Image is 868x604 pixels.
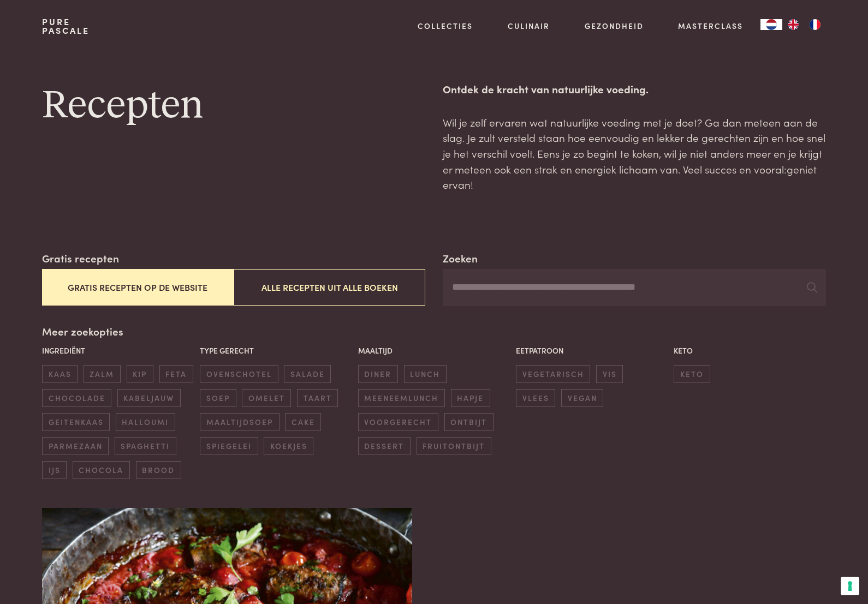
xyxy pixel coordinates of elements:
[84,365,121,383] span: zalm
[596,365,623,383] span: vis
[508,20,550,32] a: Culinair
[242,389,291,407] span: omelet
[200,413,279,431] span: maaltijdsoep
[285,413,321,431] span: cake
[804,19,826,30] a: FR
[516,345,668,356] p: Eetpatroon
[136,461,181,479] span: brood
[127,365,153,383] span: kip
[782,19,804,30] a: EN
[42,413,110,431] span: geitenkaas
[760,19,782,30] a: NL
[561,389,603,407] span: vegan
[42,365,78,383] span: kaas
[674,345,826,356] p: Keto
[234,269,425,306] button: Alle recepten uit alle boeken
[404,365,447,383] span: lunch
[115,437,176,455] span: spaghetti
[117,389,181,407] span: kabeljauw
[42,269,234,306] button: Gratis recepten op de website
[585,20,644,32] a: Gezondheid
[678,20,743,32] a: Masterclass
[73,461,130,479] span: chocola
[444,413,494,431] span: ontbijt
[297,389,338,407] span: taart
[443,81,649,96] strong: Ontdek de kracht van natuurlijke voeding.
[42,461,67,479] span: ijs
[42,389,111,407] span: chocolade
[451,389,490,407] span: hapje
[284,365,331,383] span: salade
[42,81,425,130] h1: Recepten
[358,413,438,431] span: voorgerecht
[42,250,119,266] label: Gratis recepten
[760,19,826,30] aside: Language selected: Nederlands
[200,437,258,455] span: spiegelei
[760,19,782,30] div: Language
[516,389,555,407] span: vlees
[42,437,109,455] span: parmezaan
[443,115,826,193] p: Wil je zelf ervaren wat natuurlijke voeding met je doet? Ga dan meteen aan de slag. Je zult verst...
[159,365,193,383] span: feta
[782,19,826,30] ul: Language list
[516,365,590,383] span: vegetarisch
[443,250,478,266] label: Zoeken
[116,413,175,431] span: halloumi
[358,365,398,383] span: diner
[841,577,859,595] button: Uw voorkeuren voor toestemming voor trackingtechnologieën
[42,345,194,356] p: Ingrediënt
[200,365,278,383] span: ovenschotel
[358,437,411,455] span: dessert
[200,345,352,356] p: Type gerecht
[42,17,90,35] a: PurePascale
[358,389,445,407] span: meeneemlunch
[358,345,510,356] p: Maaltijd
[417,437,491,455] span: fruitontbijt
[674,365,710,383] span: keto
[200,389,236,407] span: soep
[418,20,473,32] a: Collecties
[264,437,313,455] span: koekjes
